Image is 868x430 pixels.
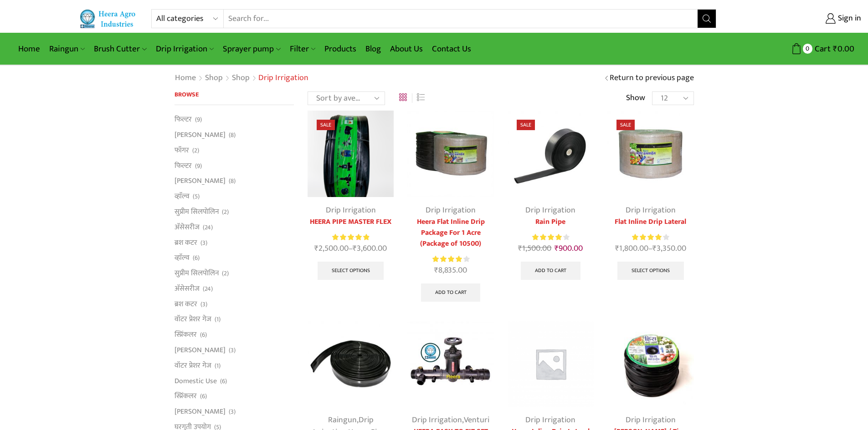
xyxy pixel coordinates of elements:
span: Browse [175,89,199,100]
img: Flat Inline [407,111,493,197]
div: Rated 4.21 out of 5 [432,254,469,264]
a: Return to previous page [610,72,694,84]
span: – [607,243,693,255]
select: Shop order [308,91,385,105]
span: Rated out of 5 [632,233,662,242]
span: Sale [517,120,535,130]
bdi: 3,350.00 [652,242,686,255]
div: , [407,414,493,426]
a: Brush Cutter [89,38,151,60]
a: Heera Flat Inline Drip Package For 1 Acre (Package of 10500) [407,217,493,249]
a: Drip Irrigation [525,203,575,217]
span: Rated out of 5 [332,233,369,242]
span: (5) [193,192,200,201]
a: [PERSON_NAME] [175,173,226,189]
span: (9) [195,162,202,171]
a: स्प्रिंकलर [175,327,197,343]
a: 0 Cart ₹0.00 [725,40,854,57]
a: Contact Us [427,38,476,60]
img: Heera Easy To Fit Set [407,321,493,407]
bdi: 1,500.00 [518,242,551,255]
a: Drip Irrigation [525,413,575,427]
bdi: 0.00 [833,42,854,56]
span: (6) [200,392,207,401]
a: Home [14,38,45,60]
a: Flat Inline Drip Lateral [607,217,693,228]
a: व्हाॅल्व [175,250,190,266]
a: Blog [361,38,385,60]
div: Rated 5.00 out of 5 [332,233,369,242]
span: (2) [222,207,229,217]
span: ₹ [555,242,559,255]
a: Drip Irrigation [326,203,376,217]
a: About Us [385,38,427,60]
span: (24) [203,223,213,232]
a: Shop [231,72,250,84]
span: (6) [193,253,200,263]
a: स्प्रिंकलर [175,389,197,404]
span: 0 [803,44,812,53]
span: Cart [812,43,831,55]
img: Heera Rain Pipe [508,111,594,197]
span: (6) [220,377,227,386]
a: Drip Irrigation [426,203,476,217]
div: Rated 4.00 out of 5 [632,233,669,242]
span: (3) [229,346,236,355]
span: ₹ [434,263,438,277]
span: ₹ [314,242,318,255]
span: Sign in [836,13,861,25]
span: (9) [195,115,202,124]
span: Sale [317,120,335,130]
a: फिल्टर [175,158,192,173]
a: Products [320,38,361,60]
span: (1) [215,315,221,324]
a: Add to cart: “Rain Pipe” [521,262,580,280]
span: – [308,243,394,255]
span: (6) [200,330,207,339]
span: (8) [229,177,236,186]
a: HEERA PIPE MASTER FLEX [308,217,394,228]
bdi: 1,800.00 [615,242,648,255]
a: Drip Irrigation [626,413,676,427]
a: सुप्रीम सिलपोलिन [175,204,219,219]
a: Filter [285,38,320,60]
span: Sale [616,120,635,130]
button: Search button [698,10,716,28]
a: फॉगर [175,142,189,158]
a: Domestic Use [175,373,217,389]
a: सुप्रीम सिलपोलिन [175,266,219,281]
bdi: 2,500.00 [314,242,349,255]
span: (2) [192,146,199,155]
input: Search for... [224,10,698,28]
span: Rated out of 5 [532,233,563,242]
img: Flat Inline Drip Lateral [607,111,693,197]
span: ₹ [615,242,619,255]
a: Rain Pipe [508,217,594,228]
div: Rated 4.13 out of 5 [532,233,569,242]
a: Select options for “Flat Inline Drip Lateral” [617,262,684,280]
span: ₹ [833,42,837,56]
a: व्हाॅल्व [175,189,190,204]
a: Sign in [730,10,861,27]
a: वॉटर प्रेशर गेज [175,312,211,327]
span: (3) [229,407,236,416]
span: (8) [229,131,236,140]
a: [PERSON_NAME] [175,404,226,420]
a: [PERSON_NAME] [175,127,226,143]
img: Tiny Drip Lateral [607,321,693,407]
img: Placeholder [508,321,594,407]
a: Raingun [328,413,357,427]
bdi: 3,600.00 [353,242,387,255]
span: ₹ [652,242,657,255]
a: Drip Irrigation [626,203,676,217]
bdi: 8,835.00 [434,263,467,277]
a: अ‍ॅसेसरीज [175,219,200,235]
bdi: 900.00 [555,242,583,255]
nav: Breadcrumb [175,72,308,84]
img: Heera Flex Pipe [308,321,394,407]
span: (24) [203,284,213,293]
a: Home [175,72,196,84]
a: Select options for “HEERA PIPE MASTER FLEX” [318,262,384,280]
a: Raingun [45,38,89,60]
span: (2) [222,269,229,278]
